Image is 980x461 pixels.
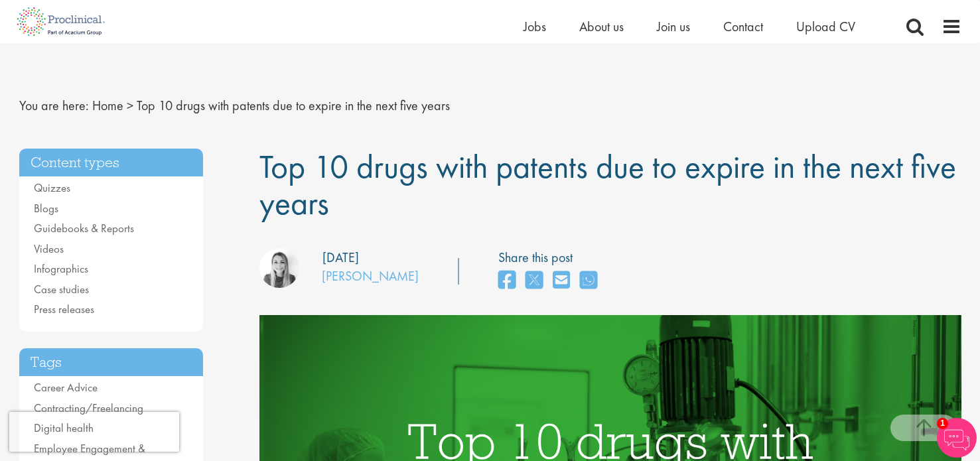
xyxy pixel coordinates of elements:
h3: Tags [19,348,204,377]
a: Contact [723,18,763,35]
span: > [127,97,133,114]
a: Blogs [34,201,58,216]
iframe: reCAPTCHA [9,412,179,452]
div: [DATE] [322,248,359,267]
a: Jobs [524,18,546,35]
a: Press releases [34,302,94,316]
a: Videos [34,241,64,256]
h3: Content types [19,149,204,177]
a: share on whats app [580,267,597,295]
a: share on twitter [525,267,543,295]
a: Contracting/Freelancing [34,401,143,415]
a: Join us [657,18,690,35]
a: Case studies [34,282,89,296]
a: Upload CV [796,18,855,35]
a: [PERSON_NAME] [322,267,419,285]
img: Hannah Burke [259,248,299,288]
span: Top 10 drugs with patents due to expire in the next five years [259,145,956,224]
a: breadcrumb link [92,97,123,114]
a: share on facebook [498,267,516,295]
a: About us [579,18,624,35]
a: Infographics [34,261,88,276]
span: 1 [937,418,948,429]
a: share on email [553,267,570,295]
span: You are here: [19,97,89,114]
label: Share this post [498,248,604,267]
img: Chatbot [937,418,977,458]
a: Guidebooks & Reports [34,221,134,235]
span: Top 10 drugs with patents due to expire in the next five years [137,97,450,114]
a: Quizzes [34,180,70,195]
a: Career Advice [34,380,98,395]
